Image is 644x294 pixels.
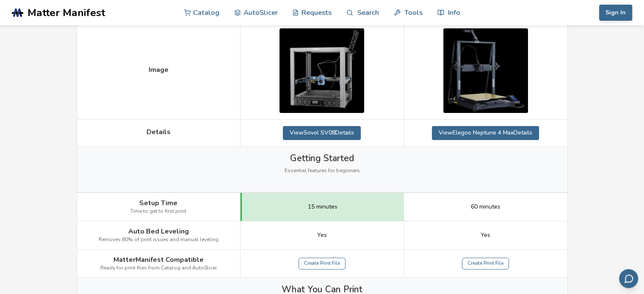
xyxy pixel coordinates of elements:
img: Elegoo Neptune 4 Max [443,28,528,113]
a: Create Print File [462,258,509,269]
span: Yes [481,232,490,239]
a: ViewSovol SV08Details [283,126,361,140]
span: 60 minutes [471,203,500,210]
span: Time to get to first print [130,209,186,214]
button: Send feedback via email [619,269,638,288]
button: Sign In [599,5,632,21]
img: Sovol SV08 [279,28,364,113]
span: Matter Manifest [28,7,105,19]
span: Removes 80% of print issues and manual leveling [99,237,218,243]
span: Yes [317,232,327,239]
span: Image [149,66,169,74]
span: Details [146,128,171,136]
span: 15 minutes [308,203,337,210]
span: MatterManifest Compatible [113,256,204,264]
span: Ready for print files from Catalog and AutoSlicer [100,265,217,271]
span: Setup Time [139,199,177,207]
span: Getting Started [290,153,354,163]
a: Create Print File [299,258,345,269]
span: Auto Bed Leveling [128,228,189,235]
span: Essential features for beginners [285,168,360,174]
a: ViewElegoo Neptune 4 MaxDetails [432,126,539,140]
